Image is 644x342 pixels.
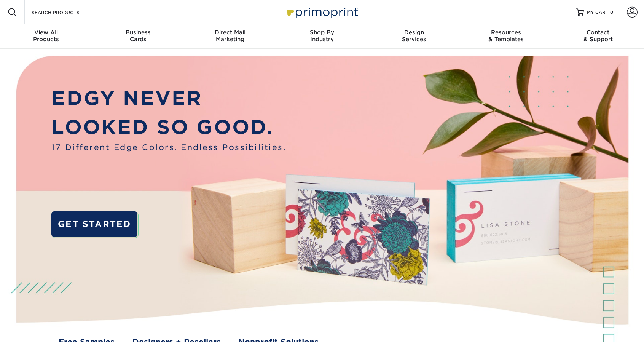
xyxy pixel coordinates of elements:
[284,4,360,20] img: Primoprint
[368,24,460,49] a: DesignServices
[460,29,552,43] div: & Templates
[51,84,286,113] p: EDGY NEVER
[184,29,276,43] div: Marketing
[184,29,276,36] span: Direct Mail
[276,29,368,43] div: Industry
[92,29,184,36] span: Business
[610,10,614,15] span: 0
[276,24,368,49] a: Shop ByIndustry
[31,8,105,17] input: SEARCH PRODUCTS.....
[368,29,460,43] div: Services
[51,142,286,153] span: 17 Different Edge Colors. Endless Possibilities.
[552,24,644,49] a: Contact& Support
[460,29,552,36] span: Resources
[460,24,552,49] a: Resources& Templates
[276,29,368,36] span: Shop By
[552,29,644,43] div: & Support
[552,29,644,36] span: Contact
[51,113,286,142] p: LOOKED SO GOOD.
[92,24,184,49] a: BusinessCards
[184,24,276,49] a: Direct MailMarketing
[368,29,460,36] span: Design
[92,29,184,43] div: Cards
[51,211,137,237] a: GET STARTED
[587,9,609,16] span: MY CART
